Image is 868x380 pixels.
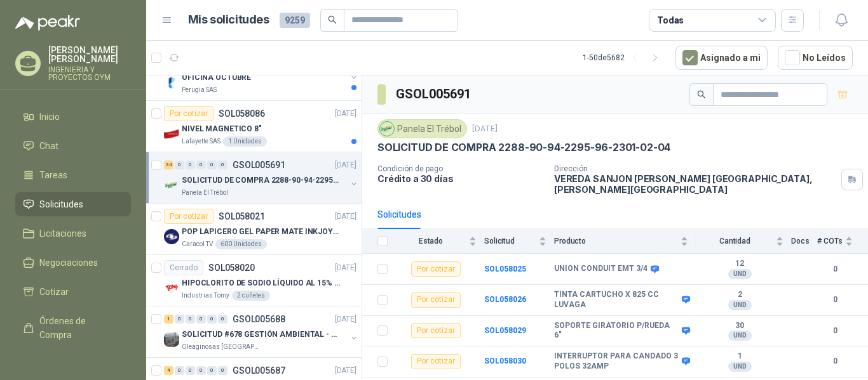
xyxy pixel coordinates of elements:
[233,366,285,375] p: GSOL005687
[484,237,536,246] span: Solicitud
[484,326,526,335] a: SOL058029
[182,277,340,289] p: HIPOCLORITO DE SODIO LÍQUIDO AL 15% CONT NETO 20L
[554,290,679,310] b: TINTA CARTUCHO X 825 CC LUVAGA
[484,295,526,304] b: SOL058026
[728,269,752,279] div: UND
[377,141,670,154] p: SOLICITUD DE COMPRA 2288-90-94-2295-96-2301-02-04
[188,11,269,29] h1: Mis solicitudes
[554,264,648,274] b: UNION CONDUIT EMT 3/4
[335,313,356,325] p: [DATE]
[48,46,131,63] p: [PERSON_NAME] [PERSON_NAME]
[164,106,214,121] div: Por cotizar
[696,321,783,331] b: 30
[335,108,356,120] p: [DATE]
[15,15,80,30] img: Logo peakr
[146,101,362,152] a: Por cotizarSOL058086[DATE] Company LogoNIVEL MAGNETICO 8"Lafayette SAS1 Unidades
[411,292,461,308] div: Por cotizar
[39,256,98,270] span: Negociaciones
[696,351,783,362] b: 1
[472,123,498,135] p: [DATE]
[380,122,394,136] img: Company Logo
[411,261,461,277] div: Por cotizar
[395,237,466,246] span: Estado
[232,291,270,301] div: 2 cuñetes
[15,280,131,304] a: Cotizar
[182,136,220,147] p: Lafayette SAS
[164,260,203,275] div: Cerrado
[554,164,836,173] p: Dirección
[554,229,696,254] th: Producto
[175,315,184,324] div: 0
[219,212,265,221] p: SOL058021
[218,161,227,169] div: 0
[39,168,67,182] span: Tareas
[484,265,526,273] a: SOL058025
[164,366,173,375] div: 4
[377,207,421,221] div: Solicitudes
[146,255,362,306] a: CerradoSOL058020[DATE] Company LogoHIPOCLORITO DE SODIO LÍQUIDO AL 15% CONT NETO 20LIndustrias To...
[15,309,131,347] a: Órdenes de Compra
[484,357,526,365] b: SOL058030
[182,329,340,341] p: SOLICITUD #678 GESTIÓN AMBIENTAL - TUMACO
[207,315,217,324] div: 0
[164,229,179,244] img: Company Logo
[182,123,262,135] p: NIVEL MAGNETICO 8"
[182,174,340,187] p: SOLICITUD DE COMPRA 2288-90-94-2295-96-2301-02-04
[233,315,285,324] p: GSOL005688
[335,159,356,171] p: [DATE]
[196,366,206,375] div: 0
[164,209,214,224] div: Por cotizar
[196,161,206,169] div: 0
[554,321,679,341] b: SOPORTE GIRATORIO P/RUEDA 6"
[791,229,817,254] th: Docs
[696,237,773,246] span: Cantidad
[182,85,217,95] p: Perugia SAS
[817,229,868,254] th: # COTs
[696,229,791,254] th: Cantidad
[39,110,60,124] span: Inicio
[196,315,206,324] div: 0
[728,362,752,372] div: UND
[696,290,783,300] b: 2
[164,311,359,352] a: 1 0 0 0 0 0 GSOL005688[DATE] Company LogoSOLICITUD #678 GESTIÓN AMBIENTAL - TUMACOOleaginosas [GE...
[335,262,356,274] p: [DATE]
[164,75,179,90] img: Company Logo
[554,237,678,246] span: Producto
[484,229,554,254] th: Solicitud
[164,332,179,347] img: Company Logo
[328,15,337,24] span: search
[186,315,195,324] div: 0
[15,163,131,187] a: Tareas
[175,366,184,375] div: 0
[182,188,228,198] p: Panela El Trébol
[39,197,83,211] span: Solicitudes
[377,164,544,173] p: Condición de pago
[280,13,310,28] span: 9259
[728,300,752,310] div: UND
[207,161,217,169] div: 0
[164,161,173,169] div: 34
[377,119,467,138] div: Panela El Trébol
[182,342,262,352] p: Oleaginosas [GEOGRAPHIC_DATA][PERSON_NAME]
[233,161,285,169] p: GSOL005691
[778,46,853,70] button: No Leídos
[39,139,58,153] span: Chat
[39,285,69,299] span: Cotizar
[15,251,131,275] a: Negociaciones
[396,84,473,104] h3: GSOL005691
[186,161,195,169] div: 0
[182,239,213,249] p: Caracol TV
[657,13,684,27] div: Todas
[164,280,179,296] img: Company Logo
[164,126,179,141] img: Company Logo
[39,226,86,240] span: Licitaciones
[146,204,362,255] a: Por cotizarSOL058021[DATE] Company LogoPOP LAPICERO GEL PAPER MATE INKJOY 0.7 (Revisar el adjunto...
[186,366,195,375] div: 0
[395,229,484,254] th: Estado
[175,161,184,169] div: 0
[554,173,836,195] p: VEREDA SANJON [PERSON_NAME] [GEOGRAPHIC_DATA] , [PERSON_NAME][GEOGRAPHIC_DATA]
[207,366,217,375] div: 0
[817,263,853,275] b: 0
